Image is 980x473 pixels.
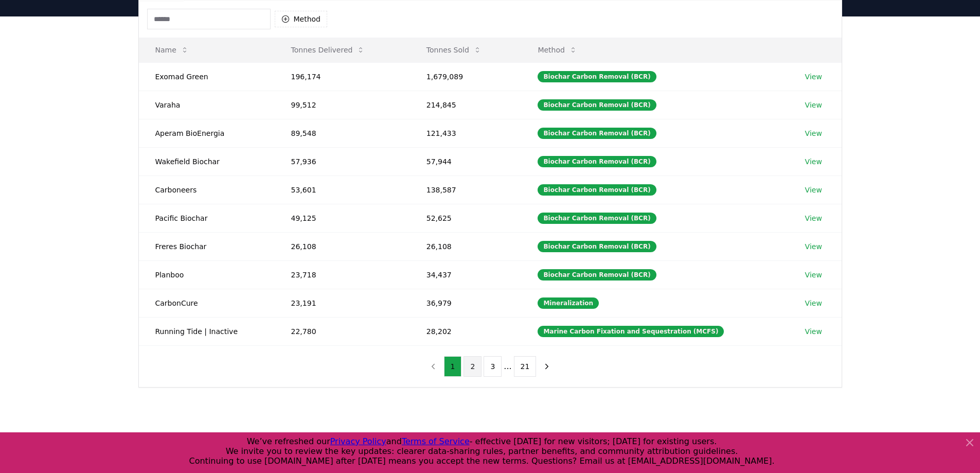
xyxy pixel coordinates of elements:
[275,176,410,204] td: 53,601
[410,147,522,176] td: 57,944
[464,356,482,377] button: 2
[275,204,410,232] td: 49,125
[538,241,656,252] div: Biochar Carbon Removal (BCR)
[805,326,822,337] a: View
[275,232,410,260] td: 26,108
[410,317,522,345] td: 28,202
[805,128,822,138] a: View
[410,260,522,289] td: 34,437
[410,204,522,232] td: 52,625
[805,185,822,195] a: View
[139,62,275,91] td: Exomad Green
[538,356,556,377] button: next page
[139,260,275,289] td: Planboo
[805,298,822,308] a: View
[805,213,822,223] a: View
[514,356,537,377] button: 21
[139,289,275,317] td: CarbonCure
[147,40,197,60] button: Name
[538,297,599,309] div: Mineralization
[139,232,275,260] td: Freres Biochar
[538,269,656,281] div: Biochar Carbon Removal (BCR)
[275,62,410,91] td: 196,174
[410,91,522,119] td: 214,845
[139,204,275,232] td: Pacific Biochar
[529,40,585,60] button: Method
[805,72,822,82] a: View
[139,317,275,345] td: Running Tide | Inactive
[805,241,822,252] a: View
[410,62,522,91] td: 1,679,089
[410,119,522,147] td: 121,433
[484,356,502,377] button: 3
[275,11,328,27] button: Method
[283,40,373,60] button: Tonnes Delivered
[538,71,656,82] div: Biochar Carbon Removal (BCR)
[418,40,490,60] button: Tonnes Sold
[139,176,275,204] td: Carboneers
[139,119,275,147] td: Aperam BioEnergia
[410,232,522,260] td: 26,108
[275,317,410,345] td: 22,780
[805,100,822,110] a: View
[444,356,462,377] button: 1
[275,147,410,176] td: 57,936
[805,156,822,167] a: View
[275,289,410,317] td: 23,191
[805,270,822,280] a: View
[538,99,656,111] div: Biochar Carbon Removal (BCR)
[410,289,522,317] td: 36,979
[275,260,410,289] td: 23,718
[538,128,656,139] div: Biochar Carbon Removal (BCR)
[139,91,275,119] td: Varaha
[410,176,522,204] td: 138,587
[538,184,656,196] div: Biochar Carbon Removal (BCR)
[275,91,410,119] td: 99,512
[275,119,410,147] td: 89,548
[538,156,656,167] div: Biochar Carbon Removal (BCR)
[538,326,724,337] div: Marine Carbon Fixation and Sequestration (MCFS)
[139,147,275,176] td: Wakefield Biochar
[538,213,656,224] div: Biochar Carbon Removal (BCR)
[504,360,511,373] li: ...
